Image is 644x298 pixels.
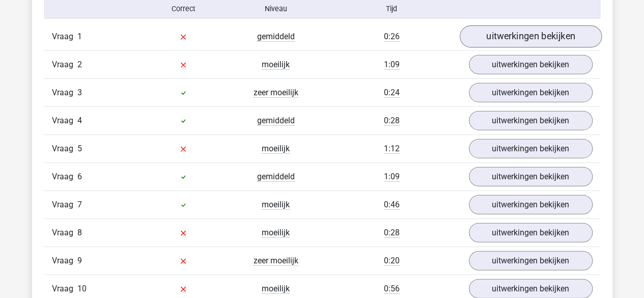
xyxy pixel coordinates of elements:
[469,195,593,214] a: uitwerkingen bekijken
[137,4,230,14] div: Correct
[469,55,593,74] a: uitwerkingen bekijken
[52,143,77,155] span: Vraag
[469,251,593,270] a: uitwerkingen bekijken
[52,115,77,127] span: Vraag
[469,83,593,102] a: uitwerkingen bekijken
[469,111,593,130] a: uitwerkingen bekijken
[77,144,82,153] span: 5
[262,284,290,294] span: moeilijk
[257,116,295,126] span: gemiddeld
[262,228,290,238] span: moeilijk
[469,139,593,158] a: uitwerkingen bekijken
[322,4,461,14] div: Tijd
[257,172,295,182] span: gemiddeld
[77,256,82,265] span: 9
[459,26,601,48] a: uitwerkingen bekijken
[52,171,77,183] span: Vraag
[384,256,400,266] span: 0:20
[77,60,82,69] span: 2
[384,172,400,182] span: 1:09
[384,144,400,154] span: 1:12
[52,199,77,211] span: Vraag
[254,256,298,266] span: zeer moeilijk
[52,255,77,267] span: Vraag
[52,59,77,71] span: Vraag
[262,60,290,70] span: moeilijk
[77,116,82,125] span: 4
[469,167,593,186] a: uitwerkingen bekijken
[384,32,400,42] span: 0:26
[77,32,82,41] span: 1
[384,88,400,98] span: 0:24
[384,284,400,294] span: 0:56
[77,88,82,97] span: 3
[384,60,400,70] span: 1:09
[77,200,82,209] span: 7
[52,87,77,99] span: Vraag
[77,284,87,293] span: 10
[52,283,77,295] span: Vraag
[77,228,82,237] span: 8
[230,4,322,14] div: Niveau
[254,88,298,98] span: zeer moeilijk
[52,227,77,239] span: Vraag
[262,144,290,154] span: moeilijk
[262,200,290,210] span: moeilijk
[384,228,400,238] span: 0:28
[384,116,400,126] span: 0:28
[469,223,593,242] a: uitwerkingen bekijken
[384,200,400,210] span: 0:46
[77,172,82,181] span: 6
[52,31,77,43] span: Vraag
[257,32,295,42] span: gemiddeld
